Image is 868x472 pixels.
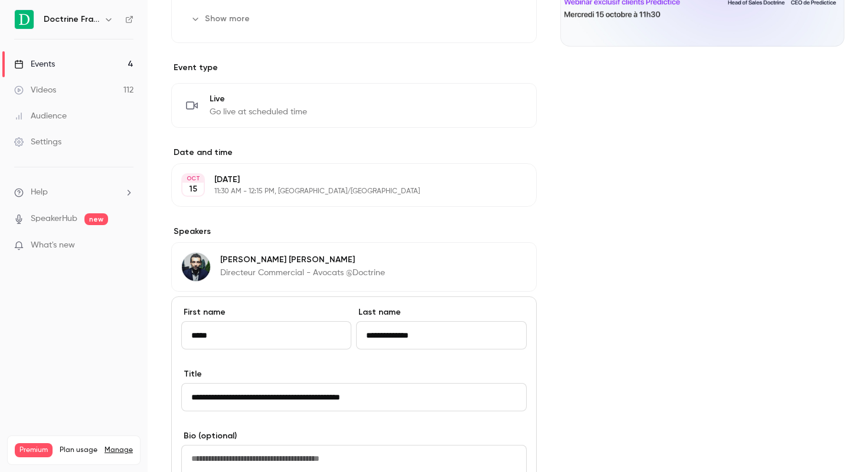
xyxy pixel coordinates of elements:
div: Videos [14,84,56,96]
span: Plan usage [60,445,97,455]
p: [PERSON_NAME] [PERSON_NAME] [220,254,385,266]
p: Directeur Commercial - Avocats @Doctrine [220,267,385,279]
p: 11:30 AM - 12:15 PM, [GEOGRAPHIC_DATA]/[GEOGRAPHIC_DATA] [214,187,474,196]
div: OCT [182,174,204,183]
li: help-dropdown-opener [14,186,133,199]
label: Date and time [171,147,537,159]
label: First name [181,306,351,318]
div: Events [14,58,55,70]
div: Settings [14,136,61,148]
span: new [84,213,108,225]
img: David Hassan [182,253,210,281]
h6: Doctrine France [44,14,99,25]
a: SpeakerHub [31,213,77,225]
span: What's new [31,239,75,252]
iframe: Noticeable Trigger [119,240,133,251]
label: Bio (optional) [181,430,527,442]
label: Last name [356,306,526,318]
a: Manage [105,445,133,455]
div: David Hassan[PERSON_NAME] [PERSON_NAME]Directeur Commercial - Avocats @Doctrine [171,242,537,292]
p: 15 [189,183,197,195]
button: Show more [186,9,257,28]
span: Help [31,186,48,199]
label: Title [181,368,527,380]
img: Doctrine France [15,10,34,29]
p: [DATE] [214,174,474,186]
div: Audience [14,110,67,122]
span: Go live at scheduled time [210,106,307,118]
span: Premium [15,443,53,457]
p: Event type [171,62,537,74]
label: Speakers [171,226,537,237]
span: Live [210,93,307,105]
